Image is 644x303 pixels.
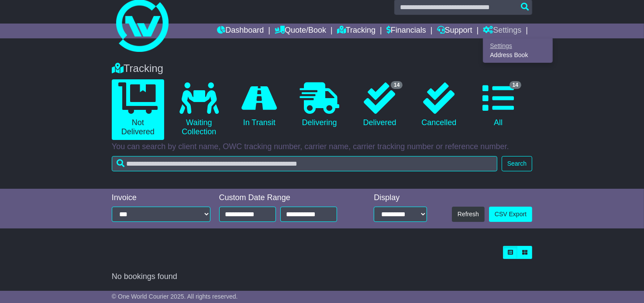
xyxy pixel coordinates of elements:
a: Settings [483,41,552,51]
a: Financials [386,24,426,38]
a: In Transit [234,79,285,131]
div: Display [374,193,427,203]
a: Address Book [483,51,552,60]
div: Quote/Book [483,38,553,63]
span: 14 [391,81,403,89]
a: Settings [483,24,521,38]
div: Custom Date Range [219,193,354,203]
a: Quote/Book [275,24,326,38]
button: Refresh [452,207,485,222]
a: Tracking [337,24,375,38]
a: Waiting Collection [173,79,225,140]
a: Not Delivered [112,79,164,140]
a: Delivering [293,79,346,131]
a: CSV Export [489,207,532,222]
a: Cancelled [413,79,464,131]
a: 14 Delivered [355,79,405,131]
div: No bookings found [112,272,532,282]
span: 14 [510,81,521,89]
span: © One World Courier 2025. All rights reserved. [112,293,238,300]
p: You can search by client name, OWC tracking number, carrier name, carrier tracking number or refe... [112,142,532,152]
div: Invoice [112,193,210,203]
a: Dashboard [217,24,264,38]
a: 14 All [473,79,523,131]
div: Tracking [107,62,537,75]
button: Search [502,156,532,171]
a: Support [437,24,472,38]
